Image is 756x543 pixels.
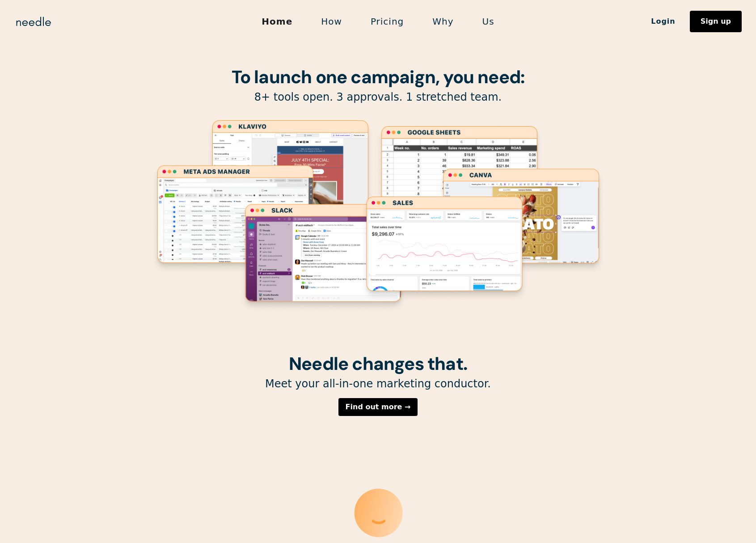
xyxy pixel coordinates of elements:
p: Meet your all-in-one marketing conductor. [150,377,606,391]
a: Us [468,12,509,31]
a: Sign up [690,11,742,32]
div: Sign up [701,18,731,25]
a: Login [637,14,690,29]
a: How [307,12,356,31]
div: Find out more → [346,403,411,411]
a: Find out more → [338,398,418,416]
a: Pricing [356,12,418,31]
strong: To launch one campaign, you need: [232,65,525,89]
a: Why [418,12,468,31]
strong: Needle changes that. [289,352,467,375]
a: Home [247,12,307,31]
p: 8+ tools open. 3 approvals. 1 stretched team. [150,90,606,104]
